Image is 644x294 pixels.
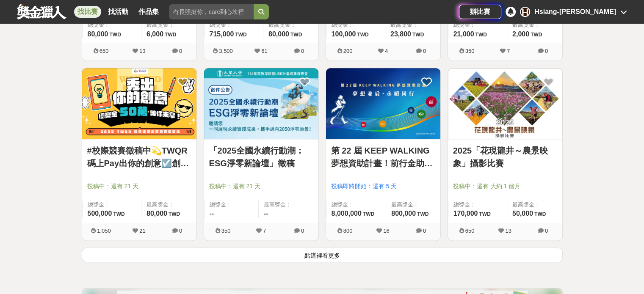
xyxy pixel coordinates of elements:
[453,201,502,209] span: 總獎金：
[453,182,557,191] span: 投稿中：還有 大約 1 個月
[453,21,502,29] span: 總獎金：
[235,32,246,38] span: TWD
[261,48,267,54] span: 61
[545,228,548,234] span: 0
[453,30,474,38] span: 21,000
[331,182,435,191] span: 投稿即將開始：還有 5 天
[264,210,268,217] span: --
[512,201,557,209] span: 最高獎金：
[209,182,313,191] span: 投稿中：還有 21 天
[385,48,388,54] span: 4
[169,211,180,217] span: TWD
[391,210,416,217] span: 800,000
[520,7,530,17] div: H
[88,210,112,217] span: 500,000
[331,144,435,170] a: 第 22 屆 KEEP WALKING 夢想資助計畫！前行金助力夢想起飛👣
[326,68,440,139] img: Cover Image
[357,32,368,38] span: TWD
[534,7,616,17] div: Hsiang-[PERSON_NAME]
[512,21,557,29] span: 最高獎金：
[301,228,304,234] span: 0
[146,30,163,38] span: 6,000
[146,21,191,29] span: 最高獎金：
[391,201,435,209] span: 最高獎金：
[139,48,145,54] span: 13
[301,48,304,54] span: 0
[146,210,167,217] span: 80,000
[343,48,353,54] span: 200
[88,30,108,38] span: 80,000
[507,48,510,54] span: 7
[326,68,440,139] a: Cover Image
[204,68,318,139] a: Cover Image
[363,211,374,217] span: TWD
[332,21,380,29] span: 總獎金：
[423,228,426,234] span: 0
[332,201,381,209] span: 總獎金：
[423,48,426,54] span: 0
[139,228,145,234] span: 21
[209,144,313,170] a: 「2025全國永續行動潮：ESG淨零新論壇」徵稿
[390,21,435,29] span: 最高獎金：
[545,48,548,54] span: 0
[82,68,196,139] img: Cover Image
[219,48,233,54] span: 3,500
[221,228,231,234] span: 350
[87,144,191,170] a: #校際競賽徵稿中💫TWQR碼上Pay出你的創意☑️創意特Pay員徵召令🔥短影音、梗圖大賽開跑啦🤩
[453,210,478,217] span: 170,000
[109,32,121,38] span: TWD
[210,21,258,29] span: 總獎金：
[448,68,562,139] img: Cover Image
[210,30,234,38] span: 715,000
[268,21,313,29] span: 最高獎金：
[169,4,254,19] input: 有長照挺你，care到心坎裡！青春出手，拍出照顧 影音徵件活動
[87,182,191,191] span: 投稿中：還有 21 天
[264,201,313,209] span: 最高獎金：
[263,228,266,234] span: 7
[534,211,546,217] span: TWD
[448,68,562,139] a: Cover Image
[146,201,191,209] span: 最高獎金：
[343,228,353,234] span: 800
[88,21,136,29] span: 總獎金：
[475,32,486,38] span: TWD
[512,30,529,38] span: 2,000
[165,32,176,38] span: TWD
[179,48,182,54] span: 0
[100,48,109,54] span: 650
[179,228,182,234] span: 0
[459,5,501,19] a: 辦比賽
[465,228,475,234] span: 650
[97,228,111,234] span: 1,050
[135,6,162,18] a: 作品集
[105,6,132,18] a: 找活動
[390,30,411,38] span: 23,800
[479,211,490,217] span: TWD
[531,32,542,38] span: TWD
[210,210,214,217] span: --
[332,30,356,38] span: 100,000
[82,247,563,262] button: 點這裡看更多
[417,211,428,217] span: TWD
[74,6,101,18] a: 找比賽
[290,32,302,38] span: TWD
[82,68,196,139] a: Cover Image
[204,68,318,139] img: Cover Image
[383,228,389,234] span: 16
[465,48,475,54] span: 350
[113,211,124,217] span: TWD
[268,30,289,38] span: 80,000
[505,228,511,234] span: 13
[88,201,136,209] span: 總獎金：
[412,32,424,38] span: TWD
[332,210,362,217] span: 8,000,000
[453,144,557,170] a: 2025「花現龍井～農景映象」攝影比賽
[512,210,533,217] span: 50,000
[210,201,254,209] span: 總獎金：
